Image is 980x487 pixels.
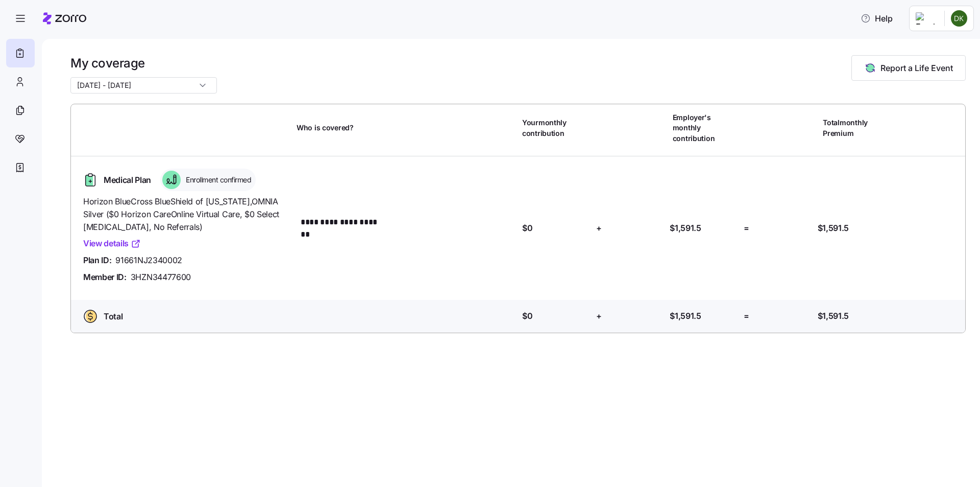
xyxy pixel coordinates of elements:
span: $1,591.5 [670,310,701,322]
button: Report a Life Event [851,55,966,81]
span: Report a Life Event [880,62,953,74]
span: Horizon BlueCross BlueShield of [US_STATE] , OMNIA Silver ($0 Horizon CareOnline Virtual Care, $0... [83,195,288,233]
span: = [744,310,749,322]
span: Help [861,12,893,25]
span: = [744,222,749,235]
img: Employer logo [916,12,936,25]
span: 3HZN34477600 [131,271,191,284]
span: Total monthly Premium [823,118,890,138]
span: 91661NJ2340002 [115,254,182,267]
span: $1,591.5 [818,222,849,235]
a: View details [83,237,141,250]
img: 5a5de0d9d9f007bdc1228ec5d17bd539 [951,10,967,27]
span: Member ID: [83,271,127,284]
span: Enrollment confirmed [183,175,251,185]
span: Plan ID: [83,254,111,267]
span: $1,591.5 [670,222,701,235]
span: Who is covered? [297,123,354,133]
button: Help [852,8,901,29]
span: Medical Plan [104,174,151,187]
span: + [596,222,602,235]
span: + [596,310,602,322]
span: $0 [522,222,532,235]
span: Employer's monthly contribution [673,112,740,144]
span: Your monthly contribution [522,118,589,138]
span: $1,591.5 [818,310,849,322]
h1: My coverage [70,55,217,71]
span: Total [104,310,122,323]
span: $0 [522,310,532,322]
